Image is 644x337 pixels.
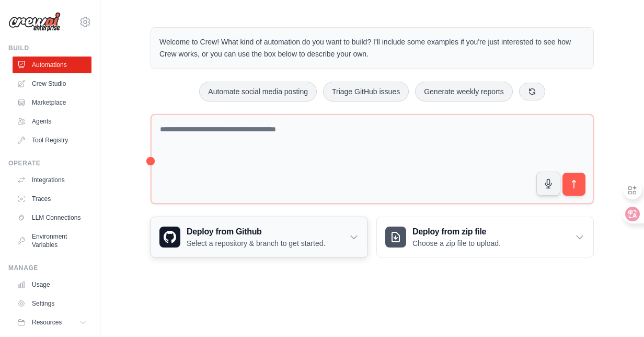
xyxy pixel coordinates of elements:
[13,314,91,331] button: Resources
[13,57,91,73] a: Automations
[323,82,409,102] button: Triage GitHub issues
[13,94,91,111] a: Marketplace
[199,82,317,102] button: Automate social media posting
[8,44,91,52] div: Build
[592,287,644,337] iframe: Chat Widget
[159,36,585,60] p: Welcome to Crew! What kind of automation do you want to build? I'll include some examples if you'...
[592,287,644,337] div: 聊天小组件
[13,132,91,149] a: Tool Registry
[32,318,62,327] span: Resources
[13,209,91,226] a: LLM Connections
[13,75,91,92] a: Crew Studio
[187,238,325,249] p: Select a repository & branch to get started.
[13,190,91,207] a: Traces
[8,159,91,167] div: Operate
[13,228,91,253] a: Environment Variables
[412,226,501,238] h3: Deploy from zip file
[8,12,61,32] img: Logo
[412,238,501,249] p: Choose a zip file to upload.
[13,276,91,293] a: Usage
[13,295,91,312] a: Settings
[187,226,325,238] h3: Deploy from Github
[13,172,91,188] a: Integrations
[8,264,91,272] div: Manage
[13,113,91,130] a: Agents
[415,82,513,102] button: Generate weekly reports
